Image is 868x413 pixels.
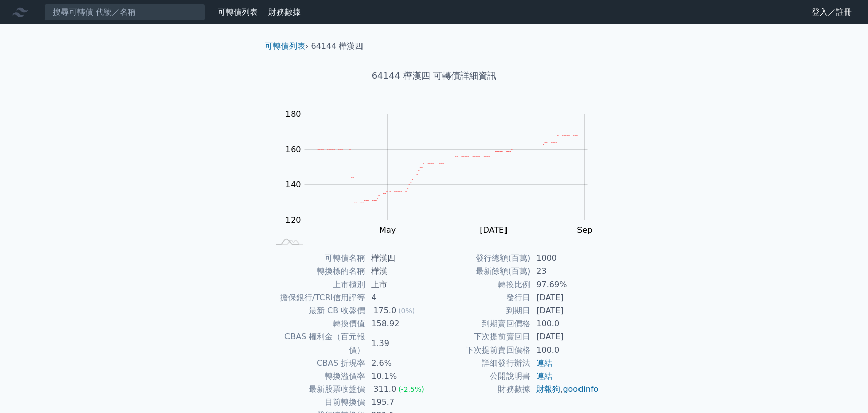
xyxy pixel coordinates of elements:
td: 轉換比例 [434,278,530,291]
g: Chart [280,109,603,235]
td: 詳細發行辦法 [434,357,530,370]
g: Series [305,123,587,203]
td: 最新 CB 收盤價 [269,304,365,317]
td: 2.6% [365,357,434,370]
td: 可轉債名稱 [269,252,365,265]
td: 發行總額(百萬) [434,252,530,265]
a: 連結 [536,358,552,368]
div: 175.0 [371,304,398,317]
td: 財務數據 [434,383,530,396]
tspan: 160 [285,145,301,154]
td: 100.0 [530,317,599,330]
td: 樺漢 [365,265,434,278]
span: (-2.5%) [398,385,424,393]
a: 連結 [536,371,552,381]
td: [DATE] [530,304,599,317]
td: 195.7 [365,396,434,409]
td: 轉換價值 [269,317,365,330]
td: 轉換溢價率 [269,370,365,383]
a: 財務數據 [268,7,301,17]
span: (0%) [398,307,415,315]
td: 100.0 [530,343,599,357]
td: 最新餘額(百萬) [434,265,530,278]
tspan: 140 [285,180,301,189]
td: 下次提前賣回價格 [434,343,530,357]
td: 轉換標的名稱 [269,265,365,278]
a: 可轉債列表 [265,41,305,51]
input: 搜尋可轉債 代號／名稱 [44,4,205,21]
tspan: 120 [285,215,301,225]
td: 到期日 [434,304,530,317]
td: 樺漢四 [365,252,434,265]
td: 公開說明書 [434,370,530,383]
a: 財報狗 [536,384,560,394]
li: › [265,40,308,52]
td: [DATE] [530,291,599,304]
td: CBAS 折現率 [269,357,365,370]
td: 最新股票收盤價 [269,383,365,396]
li: 64144 樺漢四 [311,40,364,52]
td: 到期賣回價格 [434,317,530,330]
a: goodinfo [563,384,598,394]
td: 158.92 [365,317,434,330]
td: 23 [530,265,599,278]
td: 4 [365,291,434,304]
td: 上市櫃別 [269,278,365,291]
td: 目前轉換價 [269,396,365,409]
td: 上市 [365,278,434,291]
h1: 64144 樺漢四 可轉債詳細資訊 [257,68,611,83]
td: 擔保銀行/TCRI信用評等 [269,291,365,304]
tspan: Sep [577,225,592,235]
tspan: May [379,225,396,235]
tspan: 180 [285,109,301,119]
td: 97.69% [530,278,599,291]
td: 1.39 [365,330,434,357]
td: 發行日 [434,291,530,304]
td: CBAS 權利金（百元報價） [269,330,365,357]
tspan: [DATE] [480,225,507,235]
td: , [530,383,599,396]
a: 登入／註冊 [804,4,860,20]
td: [DATE] [530,330,599,343]
td: 10.1% [365,370,434,383]
td: 下次提前賣回日 [434,330,530,343]
a: 可轉債列表 [218,7,258,17]
td: 1000 [530,252,599,265]
div: 311.0 [371,383,398,396]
